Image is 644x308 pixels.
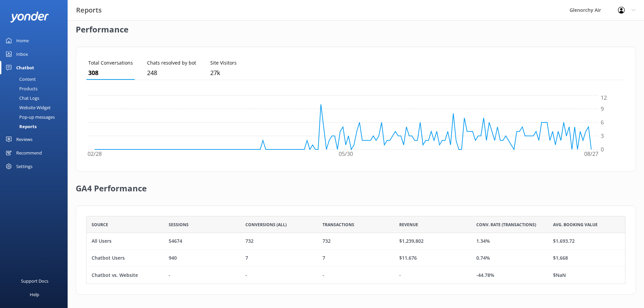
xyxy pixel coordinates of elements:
[169,221,189,228] span: Sessions
[399,221,418,228] span: Revenue
[245,221,287,228] span: Conversions (All)
[245,255,248,262] div: 7
[4,74,36,84] div: Content
[86,233,625,284] div: grid
[147,59,196,67] p: Chats resolved by bot
[399,255,417,262] div: $11,676
[16,47,28,61] div: Inbox
[92,221,108,228] span: Source
[601,105,604,113] tspan: 9
[86,233,625,250] div: row
[323,255,325,262] div: 7
[210,68,237,78] p: 26,949
[4,103,51,112] div: Website Widget
[553,238,575,245] div: $1,693.72
[16,133,32,146] div: Reviews
[76,13,128,40] h2: Performance
[4,84,68,93] a: Products
[169,271,170,279] div: -
[21,274,48,288] div: Support Docs
[601,132,604,140] tspan: 3
[16,146,42,160] div: Recommend
[476,271,494,279] div: -44.78%
[10,11,49,23] img: yonder-white-logo.png
[76,172,147,199] h2: GA4 Performance
[4,112,68,122] a: Pop-up messages
[601,146,604,153] tspan: 0
[4,112,55,122] div: Pop-up messages
[86,250,625,267] div: row
[601,119,604,126] tspan: 6
[169,238,182,245] div: 54674
[4,74,68,84] a: Content
[30,288,39,301] div: Help
[4,84,38,93] div: Products
[4,93,39,103] div: Chat Logs
[16,160,32,173] div: Settings
[169,255,177,262] div: 940
[245,238,254,245] div: 732
[92,238,112,245] div: All Users
[476,221,536,228] span: Conv. Rate (Transactions)
[553,271,566,279] div: $NaN
[601,94,607,102] tspan: 12
[86,267,625,284] div: row
[88,150,102,158] tspan: 02/28
[76,5,102,16] h3: Reports
[147,68,196,78] p: 248
[323,238,331,245] div: 732
[323,221,354,228] span: Transactions
[323,271,324,279] div: -
[88,59,133,67] p: Total Conversations
[92,271,138,279] div: Chatbot vs. Website
[584,150,598,158] tspan: 08/27
[399,271,401,279] div: -
[210,59,237,67] p: Site Visitors
[399,238,424,245] div: $1,239,802
[16,34,29,47] div: Home
[4,93,68,103] a: Chat Logs
[4,103,68,112] a: Website Widget
[245,271,247,279] div: -
[88,68,133,78] p: 308
[92,255,125,262] div: Chatbot Users
[4,122,68,131] a: Reports
[553,255,568,262] div: $1,668
[476,255,490,262] div: 0.74%
[16,61,34,74] div: Chatbot
[339,150,353,158] tspan: 05/30
[553,221,598,228] span: Avg. Booking Value
[476,238,490,245] div: 1.34%
[4,122,37,131] div: Reports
